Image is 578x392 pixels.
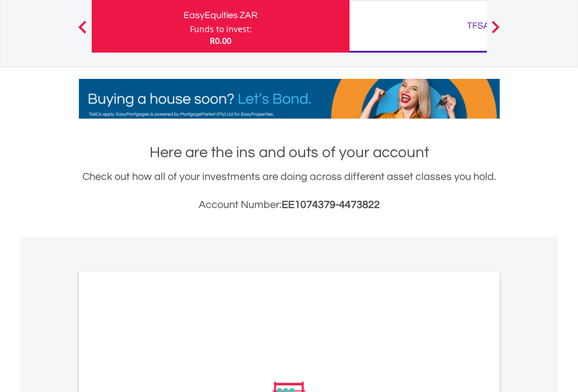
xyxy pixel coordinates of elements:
span: R0.00 [210,35,231,46]
button: Previous [71,26,94,38]
h1: Here are the ins and outs of your account [79,142,500,163]
div: Check out how all of your investments are doing across different asset classes you hold. [79,169,500,213]
img: EasyMortage Promotion Banner [79,79,500,119]
button: Next [484,26,507,38]
div: EasyEquities ZAR [99,7,342,23]
span: EE1074379-4473822 [282,199,380,210]
h3: Account Number: [79,197,500,213]
div: Funds to invest: [190,23,252,35]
